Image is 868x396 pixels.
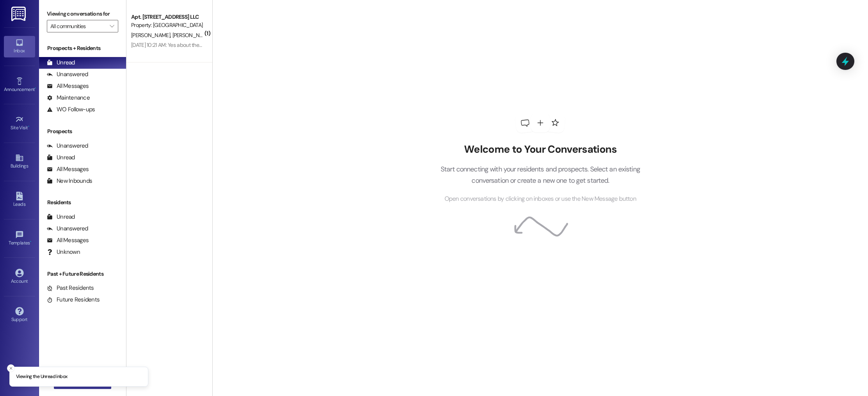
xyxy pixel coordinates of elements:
span: • [28,124,29,129]
a: Inbox [4,36,35,57]
div: New Inbounds [47,177,92,185]
div: All Messages [47,236,89,244]
div: [DATE] 10:21 AM: Yes about the octopus. [131,41,220,48]
button: Close toast [7,364,15,372]
div: All Messages [47,82,89,90]
img: ResiDesk Logo [11,7,27,21]
div: Apt. [STREET_ADDRESS] LLC [131,13,203,21]
div: WO Follow-ups [47,105,95,114]
div: Unread [47,59,75,67]
label: Viewing conversations for [47,8,118,20]
div: Unanswered [47,225,88,233]
div: Residents [39,198,126,207]
a: Templates • [4,228,35,249]
a: Leads [4,189,35,210]
div: Past + Future Residents [39,270,126,278]
span: • [35,86,36,91]
span: [PERSON_NAME] [131,32,173,39]
a: Support [4,305,35,326]
div: Prospects + Residents [39,44,126,52]
div: Past Residents [47,284,94,292]
a: Account [4,266,35,287]
div: All Messages [47,165,89,173]
div: Property: [GEOGRAPHIC_DATA] [131,21,203,29]
a: Buildings [4,151,35,172]
a: Site Visit • [4,113,35,134]
div: Maintenance [47,94,90,102]
input: All communities [50,20,106,32]
i:  [110,23,114,29]
div: Unanswered [47,70,88,78]
span: [PERSON_NAME] [172,32,211,39]
p: Start connecting with your residents and prospects. Select an existing conversation or create a n... [429,164,652,186]
h2: Welcome to Your Conversations [429,143,652,156]
div: Unanswered [47,142,88,150]
span: • [30,239,31,244]
div: Unread [47,153,75,162]
div: Unknown [47,248,80,256]
p: Viewing the Unread inbox [16,373,67,380]
span: Open conversations by clicking on inboxes or use the New Message button [445,194,636,204]
div: Unread [47,213,75,221]
div: Prospects [39,127,126,136]
div: Future Residents [47,296,100,304]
